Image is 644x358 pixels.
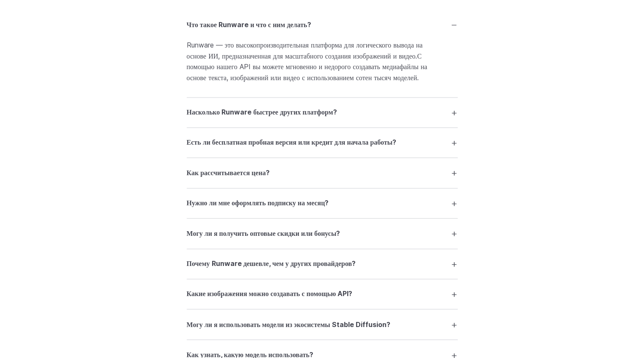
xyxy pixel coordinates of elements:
[187,256,458,272] summary: Почему Runware дешевле, чем у других провайдеров?
[187,259,356,268] ya-tr-span: Почему Runware дешевле, чем у других провайдеров?
[187,195,458,211] summary: Нужно ли мне оформлять подписку на месяц?
[187,17,458,33] summary: Что такое Runware и что с ним делать?
[187,320,390,328] ya-tr-span: Могу ли я использовать модели из экосистемы Stable Diffusion?
[187,41,423,60] ya-tr-span: Runware — это высокопроизводительная платформа для логического вывода на основе ИИ, предназначенн...
[187,225,458,241] summary: Могу ли я получить оптовые скидки или бонусы?
[187,52,427,82] ya-tr-span: С помощью нашего API вы можете мгновенно и недорого создавать медиафайлы на основе текста, изобра...
[187,289,353,298] ya-tr-span: Какие изображения можно создавать с помощью API?
[187,108,337,116] ya-tr-span: Насколько Runware быстрее других платформ?
[187,20,311,29] ya-tr-span: Что такое Runware и что с ним делать?
[187,165,458,181] summary: Как рассчитывается цена?
[187,104,458,120] summary: Насколько Runware быстрее других платформ?
[187,138,396,146] ya-tr-span: Есть ли бесплатная пробная версия или кредит для начала работы?
[187,229,340,238] ya-tr-span: Могу ли я получить оптовые скидки или бонусы?
[187,316,458,332] summary: Могу ли я использовать модели из экосистемы Stable Diffusion?
[187,286,458,302] summary: Какие изображения можно создавать с помощью API?
[187,199,329,207] ya-tr-span: Нужно ли мне оформлять подписку на месяц?
[187,168,270,177] ya-tr-span: Как рассчитывается цена?
[187,134,458,151] summary: Есть ли бесплатная пробная версия или кредит для начала работы?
